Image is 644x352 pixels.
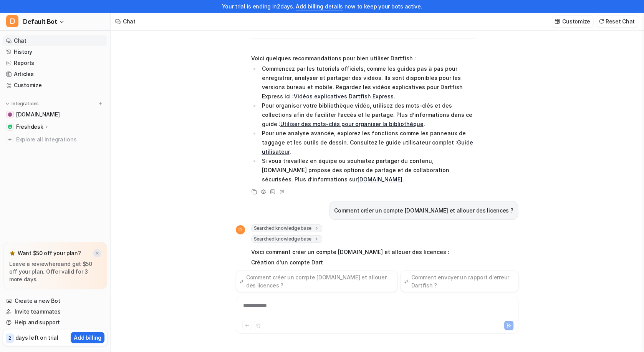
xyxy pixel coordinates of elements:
a: Explore all integrations [3,134,107,145]
p: Freshdesk [16,123,43,131]
span: D [6,15,18,27]
li: Pour une analyse avancée, explorez les fonctions comme les panneaux de taggage et les outils de d... [260,129,476,156]
p: Integrations [12,101,39,107]
span: Searched knowledge base [251,224,322,232]
img: menu_add.svg [98,101,103,106]
img: support.dartfish.tv [8,112,12,117]
a: Chat [3,35,107,46]
p: Add billing [74,334,101,342]
div: Chat [123,17,136,25]
img: star [9,250,15,256]
a: Vidéos explicatives Dartfish Express [293,93,393,100]
li: Si vous travaillez en équipe ou souhaitez partager du contenu, [DOMAIN_NAME] propose des options ... [260,156,476,184]
span: Default Bot [23,16,57,27]
p: Want $50 off your plan? [18,249,81,257]
p: Voici comment créer un compte [DOMAIN_NAME] et allouer des licences : [251,247,449,257]
p: days left on trial [15,334,58,342]
img: Freshdesk [8,125,12,129]
li: Pour organiser votre bibliothèque vidéo, utilisez des mots-clés et des collections afin de facili... [260,101,476,129]
img: expand menu [5,101,10,106]
a: History [3,46,107,57]
span: D [236,225,245,234]
a: Customize [3,80,107,91]
span: Explore all integrations [16,133,104,146]
img: customize [555,18,560,24]
a: support.dartfish.tv[DOMAIN_NAME] [3,109,107,120]
a: Reports [3,58,107,68]
button: Comment créer un compte [DOMAIN_NAME] et allouer des licences ? [236,271,398,292]
a: Create a new Bot [3,296,107,306]
img: explore all integrations [6,136,14,143]
button: Add billing [71,332,104,343]
button: Integrations [3,100,41,108]
a: here [49,261,61,267]
p: Voici quelques recommandations pour bien utiliser Dartfish : [251,54,476,63]
p: Comment créer un compte [DOMAIN_NAME] et allouer des licences ? [334,206,513,215]
button: Customize [552,16,593,27]
a: Utiliser des mots-clés pour organiser la bibliothèque [280,121,423,127]
a: Articles [3,69,107,80]
p: Customize [562,17,590,25]
p: 2 [8,335,11,342]
a: Help and support [3,317,107,328]
button: Reset Chat [596,16,638,27]
span: Searched knowledge base [251,235,322,243]
a: [DOMAIN_NAME] [357,176,402,183]
button: Comment envoyer un rapport d'erreur Dartfish ? [401,271,518,292]
p: Création d'un compte Dart [251,258,449,267]
span: [DOMAIN_NAME] [16,111,60,118]
img: reset [599,18,604,24]
img: x [95,251,99,256]
a: Add billing details [296,3,343,10]
a: Invite teammates [3,306,107,317]
li: Commencez par les tutoriels officiels, comme les guides pas à pas pour enregistrer, analyser et p... [260,64,476,101]
p: Leave a review and get $50 off your plan. Offer valid for 3 more days. [9,260,101,283]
